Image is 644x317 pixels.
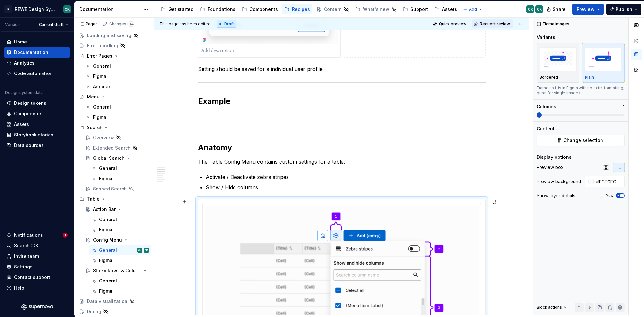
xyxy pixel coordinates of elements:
[83,112,151,122] a: Figma
[77,92,151,102] a: Menu
[21,304,53,310] svg: Supernova Logo
[93,104,111,110] div: General
[93,237,122,243] div: Config Menu
[4,262,70,272] a: Settings
[14,232,43,238] div: Notifications
[537,135,625,146] button: Change selection
[537,305,562,310] div: Block actions
[87,308,101,315] div: Dialog
[93,145,131,151] div: Extended Search
[14,49,48,56] div: Documentation
[14,70,53,77] div: Code automation
[89,225,151,235] a: Figma
[93,63,111,69] div: General
[4,58,70,68] a: Analytics
[99,227,112,233] div: Figma
[553,6,566,12] span: Share
[5,90,43,95] div: Design system data
[83,235,151,245] a: Config Menu
[606,4,641,15] button: Publish
[543,4,570,15] button: Share
[83,204,151,214] a: Action Bar
[14,253,39,259] div: Invite team
[537,126,555,132] div: Content
[14,60,34,66] div: Analytics
[168,6,194,12] div: Get started
[472,19,513,28] button: Request review
[537,154,571,160] div: Display options
[77,296,151,306] a: Data visualization
[93,186,127,192] div: Scoped Search
[89,245,151,255] a: GeneralCKCK
[528,7,533,12] div: CK
[89,163,151,174] a: General
[14,111,42,117] div: Components
[83,143,151,153] a: Extended Search
[83,102,151,112] a: General
[87,94,100,100] div: Menu
[79,21,98,27] div: Pages
[109,21,134,27] div: Changes
[36,20,72,29] button: Current draft
[577,6,594,12] span: Preview
[239,4,280,14] a: Components
[5,22,20,27] div: Version
[540,75,558,80] p: Bordered
[4,230,70,240] button: Notifications1
[77,194,151,204] div: Table
[480,21,510,27] span: Request review
[537,178,581,185] div: Preview background
[39,22,64,27] span: Current draft
[14,142,44,149] div: Data sources
[93,155,125,161] div: Global Search
[93,206,116,213] div: Action Bar
[99,257,112,264] div: Figma
[4,109,70,119] a: Components
[198,112,486,119] p: …
[563,137,603,143] span: Change selection
[77,122,151,133] div: Search
[197,4,238,14] a: Foundations
[158,4,196,14] a: Get started
[99,288,112,294] div: Figma
[4,140,70,151] a: Data sources
[198,158,486,166] p: The Table Config Menu contains custom settings for a table:
[15,6,56,12] div: REWE Design System
[363,6,389,12] div: What's new
[89,214,151,225] a: General
[14,274,50,281] div: Contact support
[93,83,110,90] div: Angular
[537,303,568,312] div: Block actions
[206,183,486,191] p: Show / Hide columns
[14,39,27,45] div: Home
[410,6,428,12] div: Support
[208,6,235,12] div: Foundations
[537,85,625,96] div: Frame as it is in Figma with no extra formatting, great for single images.
[4,283,70,293] button: Help
[198,143,486,153] h2: Anatomy
[540,47,577,71] img: placeholder
[198,65,486,73] p: Setting should be saved for a individual user profile
[93,135,114,141] div: Overview
[99,175,112,182] div: Figma
[93,267,141,274] div: Sticky Rows & Columns
[623,104,625,109] p: 1
[14,100,46,106] div: Design tokens
[89,276,151,286] a: General
[87,124,103,131] div: Search
[83,153,151,163] a: Global Search
[537,7,542,12] div: CK
[461,5,485,14] button: Add
[324,6,342,12] div: Content
[282,4,312,14] a: Recipes
[431,19,469,28] button: Quick preview
[14,132,53,138] div: Storybook stories
[594,176,625,187] input: Auto
[158,3,460,16] div: Page tree
[93,114,106,120] div: Figma
[4,98,70,108] a: Design tokens
[4,272,70,282] button: Contact support
[87,53,112,59] div: Error Pages
[206,173,486,181] p: Activate / Deactivate zebra stripes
